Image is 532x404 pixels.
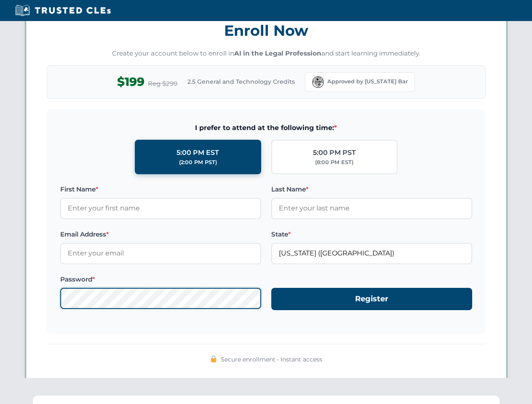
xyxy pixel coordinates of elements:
[60,274,261,284] label: Password
[271,288,472,310] button: Register
[176,147,219,158] div: 5:00 PM EST
[47,49,486,58] p: Create your account below to enroll in and start learning immediately.
[60,198,261,219] input: Enter your first name
[315,158,353,167] div: (8:00 PM EST)
[60,243,261,264] input: Enter your email
[271,198,472,219] input: Enter your last name
[271,229,472,239] label: State
[312,76,324,88] img: Florida Bar
[60,122,472,133] span: I prefer to attend at the following time:
[13,4,113,17] img: Trusted CLEs
[234,49,321,57] strong: AI in the Legal Profession
[187,77,295,86] span: 2.5 General and Technology Credits
[60,229,261,239] label: Email Address
[221,355,322,364] span: Secure enrollment • Instant access
[60,184,261,194] label: First Name
[210,356,217,362] img: 🔒
[327,77,408,86] span: Approved by [US_STATE] Bar
[179,158,217,167] div: (2:00 PM PST)
[271,184,472,194] label: Last Name
[313,147,356,158] div: 5:00 PM PST
[47,17,486,44] h3: Enroll Now
[148,79,177,89] span: Reg $299
[271,243,472,264] input: Florida (FL)
[117,72,144,91] span: $199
